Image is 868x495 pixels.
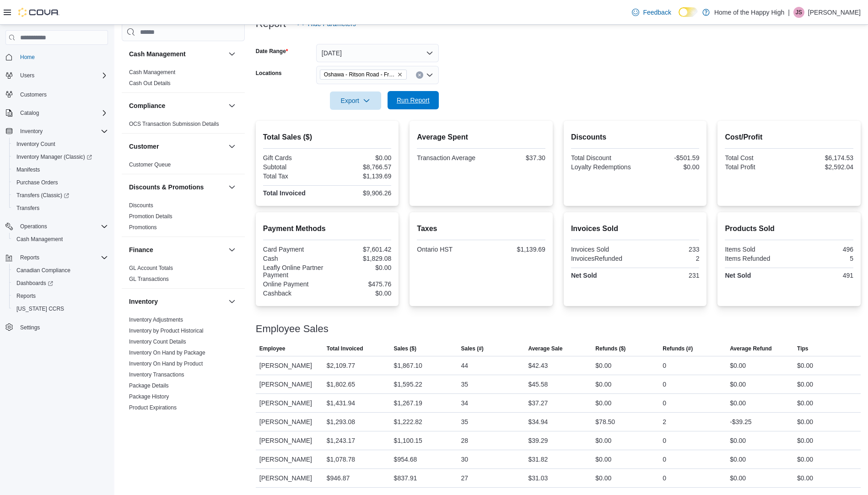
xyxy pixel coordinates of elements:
[797,345,808,352] span: Tips
[327,398,355,409] div: $1,431.94
[256,323,329,334] h3: Employee Sales
[528,454,548,465] div: $31.82
[725,163,787,171] div: Total Profit
[256,48,288,55] label: Date Range
[16,70,108,81] span: Users
[263,290,325,297] div: Cashback
[796,7,802,18] span: JS
[461,473,469,484] div: 27
[122,200,245,237] div: Discounts & Promotions
[417,246,479,253] div: Ontario HST
[16,88,108,100] span: Customers
[256,394,323,412] div: [PERSON_NAME]
[18,8,59,17] img: Cova
[16,108,108,118] span: Catalog
[16,70,38,81] button: Users
[571,246,633,253] div: Invoices Sold
[730,379,746,390] div: $0.00
[13,164,43,175] a: Manifests
[129,101,165,110] h3: Compliance
[13,177,62,188] a: Purchase Orders
[394,398,422,409] div: $1,267.19
[397,72,403,77] button: Remove Oshawa - Ritson Road - Friendly Stranger from selection in this group
[394,416,422,427] div: $1,222.82
[571,255,633,262] div: InvoicesRefunded
[129,317,183,323] a: Inventory Adjustments
[327,345,363,352] span: Total Invoiced
[129,80,171,87] span: Cash Out Details
[329,189,391,197] div: $9,906.26
[129,393,169,400] a: Package History
[129,202,153,209] span: Discounts
[13,265,74,276] a: Canadian Compliance
[13,234,66,245] a: Cash Management
[129,183,204,192] h3: Discounts & Promotions
[663,473,666,484] div: 0
[129,213,173,220] span: Promotion Details
[663,379,666,390] div: 0
[129,339,186,345] a: Inventory Count Details
[129,101,225,110] button: Compliance
[16,192,69,199] span: Transfers (Classic)
[730,398,746,409] div: $0.00
[129,265,173,271] a: GL Account Totals
[329,280,391,288] div: $475.76
[595,360,611,371] div: $0.00
[791,272,853,279] div: 491
[20,254,39,261] span: Reports
[129,276,169,282] a: GL Transactions
[2,251,112,264] button: Reports
[13,139,108,150] span: Inventory Count
[329,154,391,161] div: $0.00
[13,278,57,289] a: Dashboards
[226,48,237,59] button: Cash Management
[461,398,469,409] div: 34
[9,189,112,202] a: Transfers (Classic)
[329,255,391,262] div: $1,829.08
[16,305,64,312] span: [US_STATE] CCRS
[595,454,611,465] div: $0.00
[528,398,548,409] div: $37.27
[16,221,108,232] span: Operations
[637,272,699,279] div: 231
[16,153,92,161] span: Inventory Manager (Classic)
[730,360,746,371] div: $0.00
[663,416,666,427] div: 2
[20,223,47,230] span: Operations
[129,202,153,209] a: Discounts
[256,356,323,375] div: [PERSON_NAME]
[571,132,700,143] h2: Discounts
[16,108,43,118] button: Catalog
[16,51,108,63] span: Home
[13,177,108,188] span: Purchase Orders
[797,398,813,409] div: $0.00
[327,360,355,371] div: $2,109.77
[129,382,169,389] span: Package Details
[320,70,407,80] span: Oshawa - Ritson Road - Friendly Stranger
[256,450,323,468] div: [PERSON_NAME]
[9,202,112,215] button: Transfers
[461,379,469,390] div: 35
[9,302,112,315] button: [US_STATE] CCRS
[797,435,813,446] div: $0.00
[129,213,173,220] a: Promotion Details
[9,163,112,176] button: Manifests
[16,52,38,63] a: Home
[129,404,177,411] span: Product Expirations
[122,159,245,174] div: Customer
[13,151,108,162] span: Inventory Manager (Classic)
[129,328,204,334] a: Inventory by Product Historical
[129,224,157,231] span: Promotions
[129,69,175,75] a: Cash Management
[226,141,237,152] button: Customer
[637,246,699,253] div: 233
[13,303,68,314] a: [US_STATE] CCRS
[226,182,237,193] button: Discounts & Promotions
[793,7,804,18] div: Jessica Sproul
[388,91,439,109] button: Run Report
[20,54,35,61] span: Home
[20,72,34,79] span: Users
[730,345,772,352] span: Average Refund
[13,190,108,201] span: Transfers (Classic)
